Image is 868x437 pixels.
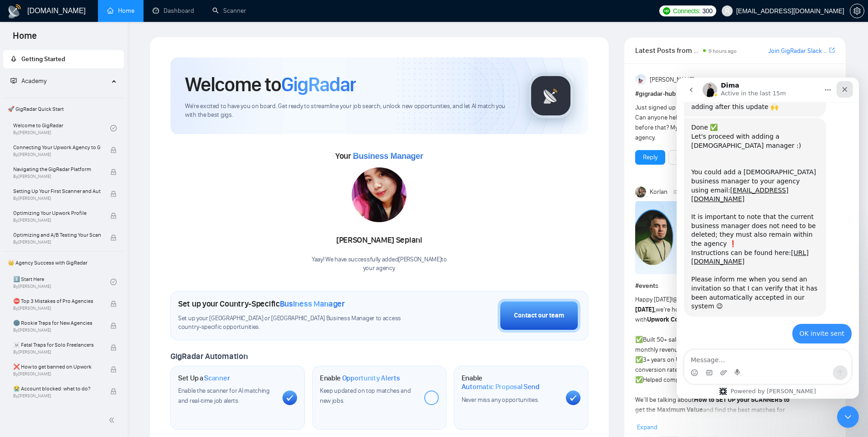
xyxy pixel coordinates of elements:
[13,328,101,333] span: By [PERSON_NAME]
[850,7,864,15] span: setting
[13,349,101,355] span: By [PERSON_NAME]
[312,255,447,273] div: Yaay! We have successfully added [PERSON_NAME] to
[110,169,117,175] span: lock
[353,151,423,161] span: Business Manager
[320,374,400,383] h1: Enable
[4,100,123,118] span: 🚀 GigRadar Quick Start
[668,150,724,165] button: See the details
[320,387,411,405] span: Keep updated on top matches and new jobs.
[185,102,514,120] span: We're excited to have you on board. Get ready to streamline your job search, unlock new opportuni...
[110,301,117,307] span: lock
[635,356,643,364] span: ✅
[13,371,101,377] span: By [PERSON_NAME]
[13,143,101,152] span: Connecting Your Upwork Agency to GigRadar
[178,387,270,405] span: Enable the scanner for AI matching and real-time job alerts.
[13,208,101,218] span: Optimizing Your Upwork Profile
[107,7,134,15] a: homeHome
[13,196,101,201] span: By [PERSON_NAME]
[21,55,65,63] span: Getting Started
[650,187,668,197] span: Korlan
[108,416,118,425] span: double-left
[702,6,712,16] span: 300
[13,393,101,399] span: By [PERSON_NAME]
[110,388,117,395] span: lock
[178,299,345,309] h1: Set up your Country-Specific
[10,56,17,62] span: rocket
[768,46,827,56] a: Join GigRadar Slack Community
[462,396,539,404] span: Never miss any opportunities.
[13,239,101,245] span: By [PERSON_NAME]
[647,316,777,323] strong: Upwork Consultant & Expert [PERSON_NAME]
[635,306,656,313] strong: [DATE],
[724,8,730,14] span: user
[3,50,124,68] li: Getting Started
[280,299,345,309] span: Business Manager
[13,230,101,239] span: Optimizing and A/B Testing Your Scanner for Better Results
[635,376,643,384] span: ✅
[312,264,447,273] p: your agency .
[13,218,101,223] span: By [PERSON_NAME]
[110,366,117,373] span: lock
[110,344,117,351] span: lock
[13,384,101,393] span: 😭 Account blocked: what to do?
[170,351,247,361] span: GigRadar Automation
[110,147,117,153] span: lock
[110,234,117,241] span: lock
[663,7,670,15] img: upwork-logo.png
[110,213,117,219] span: lock
[635,150,665,165] button: Reply
[335,151,423,161] span: Your
[178,314,420,332] span: Set up your [GEOGRAPHIC_DATA] or [GEOGRAPHIC_DATA] Business Manager to access country-specific op...
[153,7,194,15] a: dashboardDashboard
[673,296,699,303] span: @channel
[10,78,17,84] span: fund-projection-screen
[13,174,101,179] span: By [PERSON_NAME]
[13,340,101,349] span: ☠️ Fatal Traps for Solo Freelancers
[462,382,539,391] span: Automatic Proposal Send
[643,152,657,162] a: Reply
[700,76,713,84] span: [DATE]
[13,362,101,371] span: ❌ How to get banned on Upwork
[673,6,700,16] span: Connects:
[635,74,646,85] img: Anisuzzaman Khan
[514,311,564,321] div: Contact our team
[4,254,123,272] span: 👑 Agency Success with GigRadar
[635,89,835,99] h1: # gigradar-hub
[635,45,700,56] span: Latest Posts from the GigRadar Community
[850,7,864,15] a: setting
[352,167,406,222] img: 1708932398273-WhatsApp%20Image%202024-02-26%20at%2015.20.52.jpeg
[312,233,447,248] div: [PERSON_NAME] Sepiani
[5,29,44,48] span: Home
[110,125,117,131] span: check-circle
[673,188,686,196] span: [DATE]
[13,152,101,157] span: By [PERSON_NAME]
[13,318,101,328] span: 🌚 Rookie Traps for New Agencies
[7,4,22,19] img: logo
[13,118,110,138] a: Welcome to GigRadarBy[PERSON_NAME]
[650,75,694,85] span: [PERSON_NAME]
[727,416,763,424] strong: Q&A session
[498,299,580,333] button: Contact our team
[10,77,46,85] span: Academy
[676,152,716,162] a: See the details
[635,103,795,143] div: Just signed up [DATE], my onboarding call is not till [DATE]. Can anyone help me to get started t...
[829,46,835,55] a: export
[110,279,117,285] span: check-circle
